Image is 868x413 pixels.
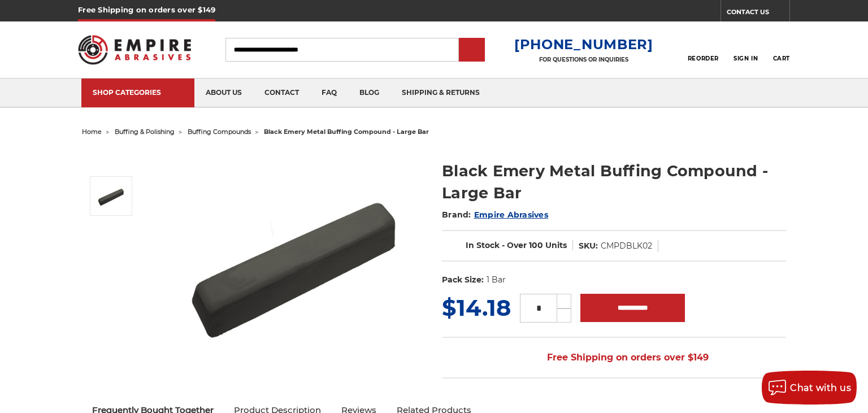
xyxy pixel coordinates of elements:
[442,274,484,286] dt: Pack Size:
[514,36,653,53] a: [PHONE_NUMBER]
[442,210,471,220] span: Brand:
[545,240,567,250] span: Units
[115,128,175,136] a: buffing & polishing
[97,182,125,210] img: Black Stainless Steel Buffing Compound
[688,37,719,62] a: Reorder
[474,210,548,220] a: Empire Abrasives
[390,79,491,107] a: shipping & returns
[688,55,719,62] span: Reorder
[179,148,405,374] img: Black Stainless Steel Buffing Compound
[734,55,758,62] span: Sign In
[310,79,348,107] a: faq
[82,128,102,136] a: home
[487,274,506,286] dd: 1 Bar
[253,79,310,107] a: contact
[762,371,857,405] button: Chat with us
[348,79,390,107] a: blog
[502,240,527,250] span: - Over
[442,294,511,321] span: $14.18
[601,240,652,252] dd: CMPDBLK02
[773,37,790,62] a: Cart
[773,55,790,62] span: Cart
[790,382,851,393] span: Chat with us
[514,56,653,63] p: FOR QUESTIONS OR INQUIRIES
[78,28,191,72] img: Empire Abrasives
[529,240,543,250] span: 100
[466,240,500,250] span: In Stock
[579,240,598,252] dt: SKU:
[727,6,789,21] a: CONTACT US
[461,39,483,62] input: Submit
[188,128,251,136] a: buffing compounds
[93,88,183,97] div: SHOP CATEGORIES
[194,79,253,107] a: about us
[442,160,786,204] h1: Black Emery Metal Buffing Compound - Large Bar
[264,128,429,136] span: black emery metal buffing compound - large bar
[520,346,709,369] span: Free Shipping on orders over $149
